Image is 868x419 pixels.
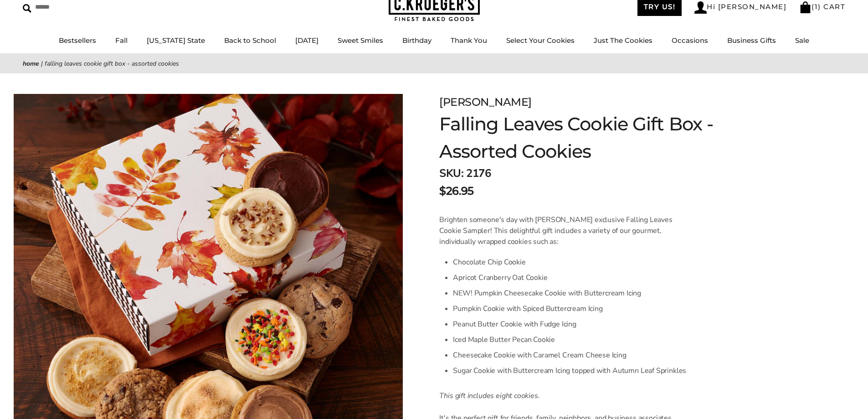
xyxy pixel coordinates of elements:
[727,36,776,45] a: Business Gifts
[795,36,809,45] a: Sale
[147,36,205,45] a: [US_STATE] State
[815,2,818,11] span: 1
[224,36,276,45] a: Back to School
[453,332,688,347] li: Iced Maple Butter Pecan Cookie
[694,1,786,14] a: Hi [PERSON_NAME]
[23,58,845,69] nav: breadcrumbs
[453,285,688,301] li: NEW! Pumpkin Cheesecake Cookie with Buttercream Icing
[506,36,575,45] a: Select Your Cookies
[799,2,845,11] a: (1) CART
[338,36,383,45] a: Sweet Smiles
[694,1,707,14] img: Account
[23,4,31,13] img: Search
[453,363,688,378] li: Sugar Cookie with Buttercream Icing topped with Autumn Leaf Sprinkles
[453,270,688,285] li: Apricot Cranberry Oat Cookie
[115,36,128,45] a: Fall
[23,59,39,68] a: Home
[439,391,539,401] em: This gift includes eight cookies.
[439,110,730,165] h1: Falling Leaves Cookie Gift Box - Assorted Cookies
[453,254,688,270] li: Chocolate Chip Cookie
[799,1,812,13] img: Bag
[295,36,318,45] a: [DATE]
[402,36,431,45] a: Birthday
[439,166,463,181] strong: SKU:
[41,59,43,68] span: |
[453,347,688,363] li: Cheesecake Cookie with Caramel Cream Cheese Icing
[594,36,652,45] a: Just The Cookies
[45,59,179,68] span: Falling Leaves Cookie Gift Box - Assorted Cookies
[439,214,688,247] p: Brighten someone's day with [PERSON_NAME] exclusive Falling Leaves Cookie Sampler! This delightfu...
[439,183,473,199] span: $26.95
[439,94,730,110] div: [PERSON_NAME]
[453,301,688,316] li: Pumpkin Cookie with Spiced Buttercream Icing
[453,316,688,332] li: Peanut Butter Cookie with Fudge Icing
[672,36,708,45] a: Occasions
[59,36,96,45] a: Bestsellers
[451,36,487,45] a: Thank You
[466,166,491,181] span: 2176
